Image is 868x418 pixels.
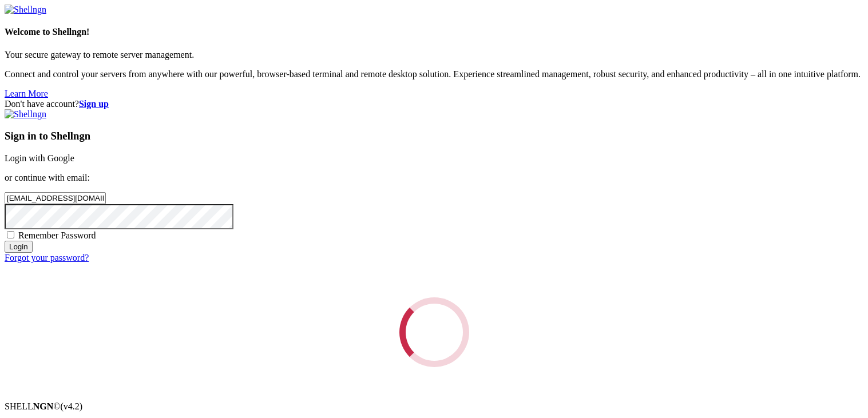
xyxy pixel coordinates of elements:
[5,50,863,60] p: Your secure gateway to remote server management.
[5,99,863,109] div: Don't have account?
[5,153,74,163] a: Login with Google
[5,27,863,37] h4: Welcome to Shellngn!
[7,231,14,238] input: Remember Password
[5,109,46,120] img: Shellngn
[5,173,863,183] p: or continue with email:
[5,192,106,204] input: Email address
[79,99,109,109] a: Sign up
[5,401,82,411] span: SHELL ©
[5,241,33,253] input: Login
[5,89,48,98] a: Learn More
[33,401,54,411] b: NGN
[5,69,863,79] p: Connect and control your servers from anywhere with our powerful, browser-based terminal and remo...
[389,287,479,378] div: Loading...
[5,253,89,262] a: Forgot your password?
[5,130,863,142] h3: Sign in to Shellngn
[61,401,83,411] span: 4.2.0
[18,230,96,240] span: Remember Password
[5,5,46,15] img: Shellngn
